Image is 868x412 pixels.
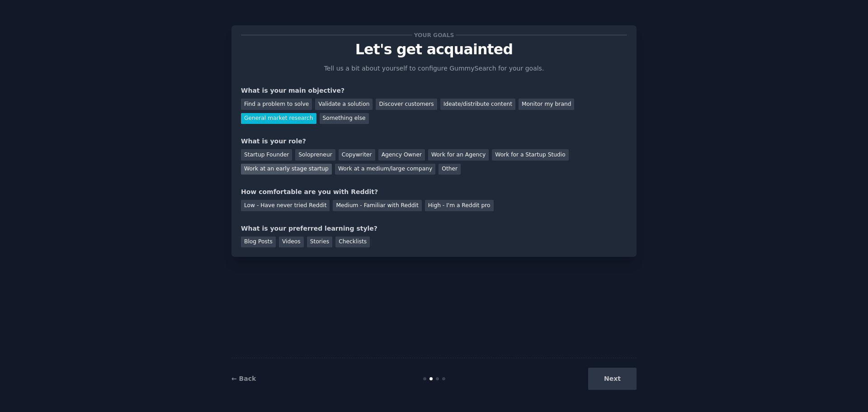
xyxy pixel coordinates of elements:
[335,237,370,248] div: Checklists
[519,99,574,110] div: Monitor my brand
[307,237,332,248] div: Stories
[339,149,375,161] div: Copywriter
[241,164,332,175] div: Work at an early stage startup
[378,149,425,161] div: Agency Owner
[320,64,548,73] p: Tell us a bit about yourself to configure GummySearch for your goals.
[439,164,461,175] div: Other
[279,237,304,248] div: Videos
[241,42,627,57] p: Let's get acquainted
[241,99,312,110] div: Find a problem to solve
[241,113,316,124] div: General market research
[231,375,256,382] a: ← Back
[241,237,276,248] div: Blog Posts
[376,99,437,110] div: Discover customers
[412,30,456,40] span: Your goals
[315,99,373,110] div: Validate a solution
[241,224,627,233] div: What is your preferred learning style?
[492,149,568,161] div: Work for a Startup Studio
[295,149,335,161] div: Solopreneur
[241,200,330,211] div: Low - Have never tried Reddit
[335,164,435,175] div: Work at a medium/large company
[241,149,292,161] div: Startup Founder
[428,149,489,161] div: Work for an Agency
[440,99,515,110] div: Ideate/distribute content
[241,137,627,146] div: What is your role?
[333,200,421,211] div: Medium - Familiar with Reddit
[425,200,494,211] div: High - I'm a Reddit pro
[241,86,627,95] div: What is your main objective?
[320,113,369,124] div: Something else
[241,187,627,197] div: How comfortable are you with Reddit?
